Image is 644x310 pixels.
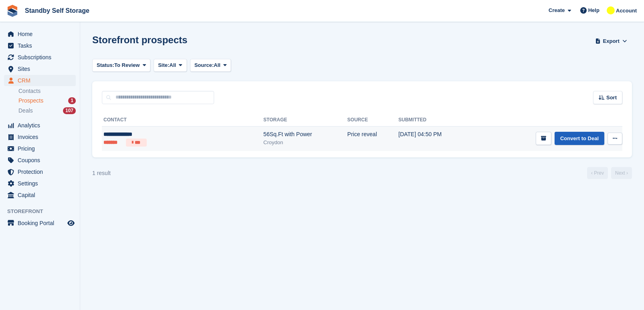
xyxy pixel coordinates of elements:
[4,155,76,166] a: menu
[18,97,43,105] span: Prospects
[4,75,76,86] a: menu
[263,139,347,147] div: Croydon
[399,126,473,151] td: [DATE] 04:50 PM
[18,75,66,86] span: CRM
[4,52,76,63] a: menu
[18,217,66,229] span: Booking Portal
[4,120,76,131] a: menu
[63,107,76,114] div: 107
[18,155,66,166] span: Coupons
[263,114,347,127] th: Storage
[18,87,76,95] a: Contacts
[603,37,620,45] span: Export
[194,61,214,69] span: Source:
[616,7,637,15] span: Account
[263,130,347,139] div: 56Sq.Ft with Power
[4,166,76,177] a: menu
[4,28,76,40] a: menu
[18,63,66,74] span: Sites
[18,107,33,115] span: Deals
[102,114,263,127] th: Contact
[399,114,473,127] th: Submitted
[606,94,617,102] span: Sort
[18,131,66,143] span: Invoices
[214,61,221,69] span: All
[92,59,150,72] button: Status: To Review
[22,4,93,17] a: Standby Self Storage
[4,131,76,143] a: menu
[18,143,66,154] span: Pricing
[18,97,76,105] a: Prospects 1
[18,28,66,40] span: Home
[588,6,599,14] span: Help
[154,59,187,72] button: Site: All
[97,61,114,69] span: Status:
[347,114,398,127] th: Source
[555,132,604,145] a: Convert to Deal
[114,61,140,69] span: To Review
[4,217,76,229] a: menu
[18,40,66,51] span: Tasks
[347,126,398,151] td: Price reveal
[4,143,76,154] a: menu
[4,189,76,201] a: menu
[66,218,76,228] a: Preview store
[18,166,66,177] span: Protection
[4,40,76,51] a: menu
[18,52,66,63] span: Subscriptions
[4,63,76,74] a: menu
[92,34,187,45] h1: Storefront prospects
[92,169,111,177] div: 1 result
[593,34,629,48] button: Export
[587,167,608,179] a: Previous
[18,178,66,189] span: Settings
[18,107,76,115] a: Deals 107
[158,61,169,69] span: Site:
[7,207,80,215] span: Storefront
[549,6,565,14] span: Create
[169,61,176,69] span: All
[18,189,66,201] span: Capital
[6,5,18,17] img: stora-icon-8386f47178a22dfd0bd8f6a31ec36ba5ce8667c1dd55bd0f319d3a0aa187defe.svg
[585,167,634,179] nav: Page
[4,178,76,189] a: menu
[18,120,66,131] span: Analytics
[607,6,615,14] img: Glenn Fisher
[190,59,231,72] button: Source: All
[68,97,76,104] div: 1
[611,167,632,179] a: Next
